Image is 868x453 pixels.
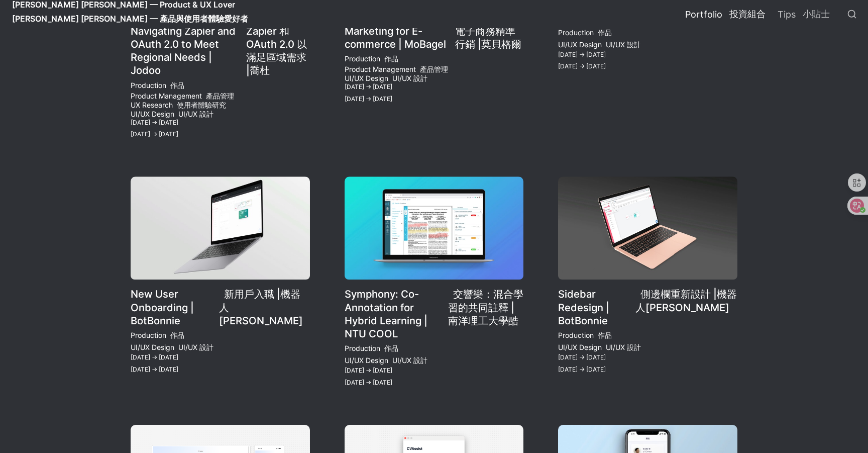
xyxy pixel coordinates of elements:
[131,176,310,390] a: New User Onboarding | BotBonnie新用戶入職 |機器人[PERSON_NAME]
[345,202,522,225] font: 交響樂：混合學習的共同註釋 |南洋理工大學酷
[803,9,830,19] font: 小貼士
[345,176,524,390] a: Symphony: Co-Annotation for Hybrid Learning | NTU COOL交響樂：混合學習的共同註釋 |南洋理工大學酷
[131,192,283,202] font: 新用戶入職 |機器人[PERSON_NAME]
[12,14,248,24] font: [PERSON_NAME] [PERSON_NAME] — 產品與使用者體驗愛好者
[558,176,737,390] a: Sidebar Redesign | BotBonnie側邊欄重新設計 |機器人[PERSON_NAME]
[729,9,766,19] font: 投資組合
[558,192,729,202] font: 側邊欄重新設計 |機器人[PERSON_NAME]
